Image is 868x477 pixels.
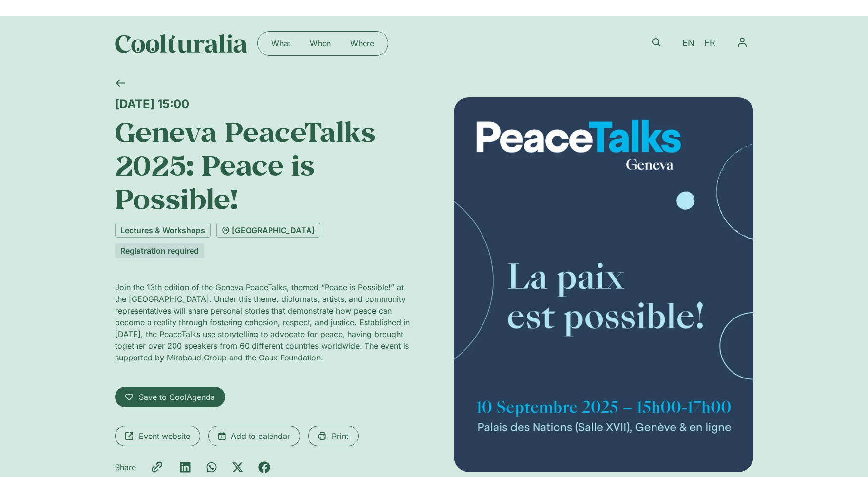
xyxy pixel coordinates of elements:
a: EN [677,36,699,50]
span: Add to calendar [231,430,290,442]
p: Join the 13th edition of the Geneva PeaceTalks, themed “Peace is Possible!” at the [GEOGRAPHIC_DA... [115,281,415,363]
a: Lectures & Workshops [115,223,211,238]
div: Share on linkedin [179,461,191,473]
h1: Geneva PeaceTalks 2025: Peace is Possible! [115,115,415,215]
a: Add to calendar [208,426,300,446]
a: Save to CoolAgenda [115,387,225,407]
a: Event website [115,426,200,446]
span: EN [682,38,694,48]
span: Print [332,430,348,442]
nav: Menu [262,36,384,51]
a: When [300,36,341,51]
p: Share [115,461,136,473]
a: [GEOGRAPHIC_DATA] [216,223,320,238]
span: FR [704,38,715,48]
a: What [262,36,300,51]
a: FR [699,36,720,50]
a: Where [341,36,384,51]
img: Coolturalia - Geneva PeaceTalks 2025: La paix est possible! [454,97,753,472]
a: Print [308,426,359,446]
div: Share on x-twitter [232,461,244,473]
span: Save to CoolAgenda [139,391,215,403]
div: Share on whatsapp [206,461,217,473]
nav: Menu [731,31,753,54]
span: Event website [139,430,190,442]
div: Share on facebook [258,461,270,473]
div: [DATE] 15:00 [115,97,415,111]
div: Registration required [115,243,204,258]
button: Menu Toggle [731,31,753,54]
